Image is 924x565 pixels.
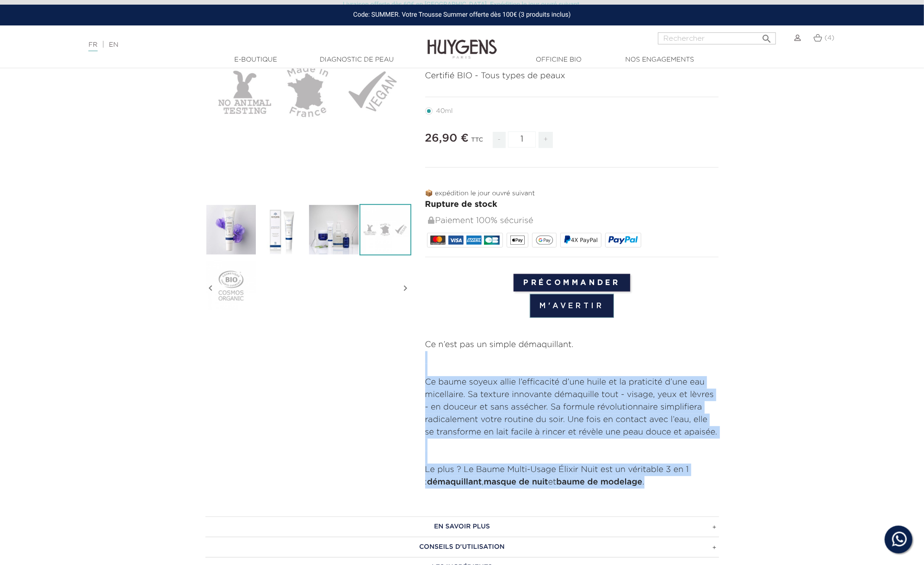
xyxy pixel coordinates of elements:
div: | [84,39,378,50]
button:  [758,30,775,42]
span: + [539,132,553,148]
strong: baume de modelage [556,478,642,486]
p: Le plus ? Le Baume Multi-Usage Élixir Nuit est un véritable 3 en 1 : , et . [425,464,719,489]
img: google_pay [536,236,553,245]
p: Ce baume soyeux allie l’efficacité d’une huile et la praticité d’une eau micellaire. Sa texture i... [425,376,719,439]
div: Paiement 100% sécurisé [427,211,719,231]
img: AMEX [466,236,482,245]
a: (4) [813,34,834,42]
strong: masque de nuit [484,478,548,486]
label: 40ml [425,107,464,115]
a: E-Boutique [210,55,302,65]
img: Paiement 100% sécurisé [428,217,434,224]
a: CONSEILS D'UTILISATION [205,537,719,557]
span: Rupture de stock [425,200,497,209]
strong: démaquillant [427,478,482,486]
span: 4X PayPal [571,237,598,243]
p: 📦 expédition le jour ouvré suivant [425,189,719,199]
i:  [205,265,217,311]
p: Ce n’est pas un simple démaquillant. [425,339,719,351]
a: FR [88,42,97,51]
img: Huygens [428,25,497,60]
img: apple_pay [510,236,525,245]
i:  [761,31,772,42]
a: EN SAVOIR PLUS [205,516,719,537]
span: (4) [825,35,834,41]
a: EN [109,42,118,48]
p: Certifié BIO - Tous types de peaux [425,70,719,82]
div: TTC [471,130,483,155]
img: VISA [448,236,464,245]
input: M'avertir [530,294,614,318]
img: MASTERCARD [430,236,446,245]
span: 26,90 € [425,133,469,144]
a: Nos engagements [614,55,706,65]
img: CB_NATIONALE [484,236,499,245]
a: Diagnostic de peau [310,55,403,65]
input: Quantité [508,131,536,148]
input: Rechercher [658,32,776,44]
i:  [400,265,411,311]
a: Officine Bio [513,55,605,65]
span: - [493,132,506,148]
input: Précommander [514,274,630,292]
